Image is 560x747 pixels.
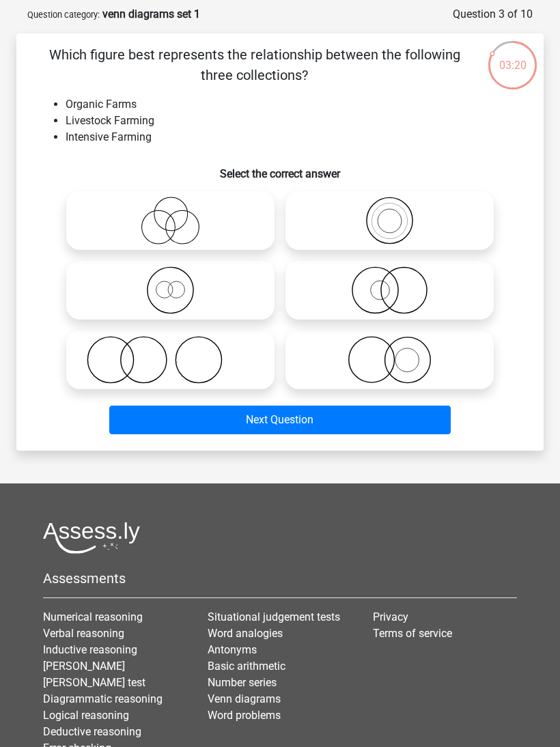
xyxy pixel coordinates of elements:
[43,570,517,587] h5: Assessments
[208,643,257,656] a: Antonyms
[208,692,281,705] a: Venn diagrams
[43,643,137,656] a: Inductive reasoning
[102,8,200,20] strong: venn diagrams set 1
[38,156,522,180] h6: Select the correct answer
[208,627,283,640] a: Word analogies
[43,725,141,738] a: Deductive reasoning
[66,96,522,113] li: Organic Farms
[487,40,538,74] div: 03:20
[208,676,277,689] a: Number series
[43,522,140,554] img: Assessly logo
[43,692,163,705] a: Diagrammatic reasoning
[27,10,100,20] small: Question category:
[208,709,281,722] a: Word problems
[373,627,452,640] a: Terms of service
[208,660,285,673] a: Basic arithmetic
[373,610,408,623] a: Privacy
[43,660,145,689] a: [PERSON_NAME] [PERSON_NAME] test
[38,44,471,85] p: Which figure best represents the relationship between the following three collections?
[43,709,129,722] a: Logical reasoning
[208,610,340,623] a: Situational judgement tests
[43,627,124,640] a: Verbal reasoning
[66,113,522,129] li: Livestock Farming
[453,6,533,23] div: Question 3 of 10
[43,610,143,623] a: Numerical reasoning
[109,406,451,434] button: Next Question
[66,129,522,145] li: Intensive Farming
